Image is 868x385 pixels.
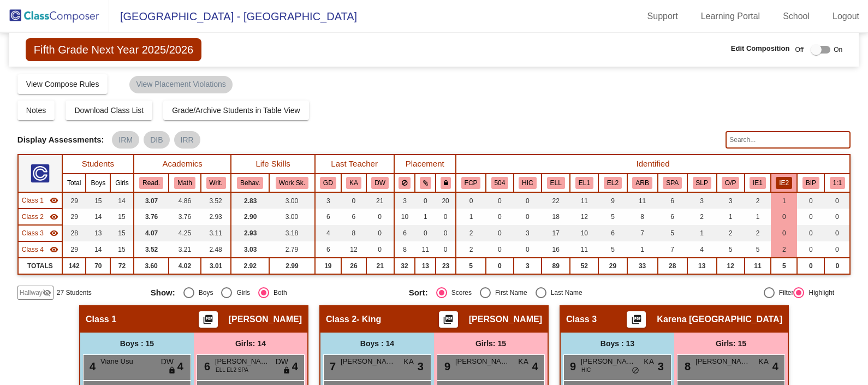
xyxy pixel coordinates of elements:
td: 1 [745,209,771,225]
td: 0 [436,225,456,241]
td: 15 [110,241,134,258]
td: 3.18 [269,225,315,241]
button: Read. [139,177,163,189]
span: Off [795,45,804,55]
span: KA [644,356,654,368]
td: 21 [366,258,394,274]
th: HiCap [514,174,542,192]
th: Receives OT/PT [717,174,745,192]
button: Print Students Details [199,311,218,328]
td: 3 [717,192,745,209]
td: 3 [514,258,542,274]
input: Search... [726,131,851,149]
td: 18 [542,209,570,225]
a: Logout [824,8,868,25]
span: HIC [581,366,591,374]
td: 0 [366,241,394,258]
td: 5 [658,225,687,241]
td: 12 [570,209,598,225]
th: Boys [86,174,110,192]
td: 4.25 [169,225,200,241]
td: 0 [486,258,514,274]
td: 13 [415,258,436,274]
td: 8 [341,225,366,241]
td: 52 [570,258,598,274]
th: 504 Plan [486,174,514,192]
th: Receives Speech Services [687,174,717,192]
td: 1 [687,225,717,241]
td: Jenny Nguyen - No Class Name [18,241,62,258]
td: 0 [797,225,824,241]
td: 11 [745,258,771,274]
td: 3.07 [134,192,169,209]
th: Keep away students [394,174,415,192]
td: 0 [771,209,797,225]
span: KA [403,356,414,368]
a: Support [639,8,687,25]
span: Grade/Archive Students in Table View [172,106,300,115]
td: 3 [315,192,341,209]
button: 1:1 [830,177,845,189]
button: FCP [461,177,481,189]
button: SPA [663,177,682,189]
th: Students [62,155,134,174]
td: 2.48 [201,241,231,258]
td: 15 [110,225,134,241]
th: Kelsey Arakaki [341,174,366,192]
button: 504 [491,177,509,189]
td: Karena Barcelona - No Class Name [18,225,62,241]
td: 13 [687,258,717,274]
td: 2.79 [269,241,315,258]
td: 32 [394,258,415,274]
td: 26 [341,258,366,274]
button: KA [346,177,361,189]
td: 0 [436,209,456,225]
td: 3.01 [201,258,231,274]
button: Math [174,177,195,189]
th: Intensive Supports (SC) [771,174,797,192]
span: On [834,45,842,55]
td: 3.52 [134,241,169,258]
td: 4.86 [169,192,200,209]
td: 89 [542,258,570,274]
div: Girls: 15 [434,333,548,354]
td: 3.76 [134,209,169,225]
td: 19 [315,258,341,274]
td: 11 [570,192,598,209]
td: 0 [824,241,850,258]
th: Identified [456,155,850,174]
td: 2.92 [231,258,269,274]
td: 12 [717,258,745,274]
td: 5 [771,258,797,274]
td: 29 [62,209,86,225]
span: 4 [532,358,538,375]
td: 3 [687,192,717,209]
td: 6 [394,225,415,241]
button: HIC [519,177,536,189]
td: 29 [62,241,86,258]
span: 9 [442,360,450,372]
th: Girls [110,174,134,192]
td: 1 [456,209,486,225]
button: EL1 [575,177,593,189]
td: 0 [486,241,514,258]
td: 0 [486,192,514,209]
button: SLP [693,177,711,189]
td: Dayna Wilkins - No Class Name [18,192,62,209]
td: 6 [658,209,687,225]
td: 33 [627,258,658,274]
td: 0 [797,241,824,258]
button: O/P [722,177,739,189]
span: 3 [418,358,424,375]
span: - King [356,314,381,325]
td: 3 [394,192,415,209]
td: 2 [745,225,771,241]
th: Total [62,174,86,192]
td: 2.99 [269,258,315,274]
td: 9 [598,192,627,209]
td: 0 [771,225,797,241]
td: 142 [62,258,86,274]
td: 0 [824,192,850,209]
span: Class 1 [86,314,116,325]
span: DW [276,356,288,368]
